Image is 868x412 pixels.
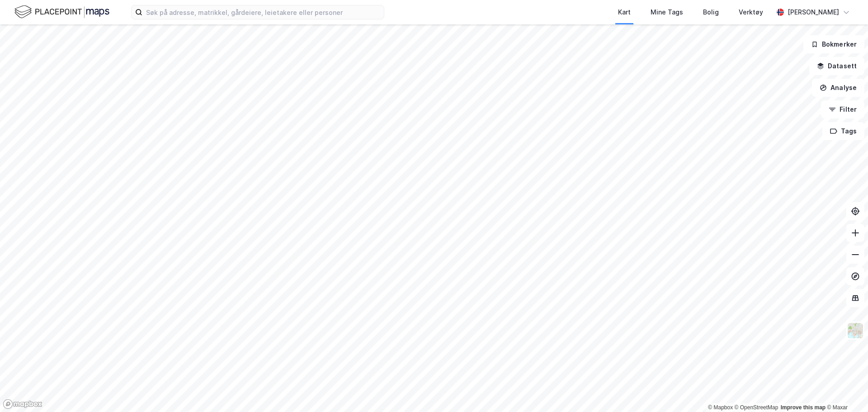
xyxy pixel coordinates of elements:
[812,79,864,97] button: Analyse
[823,369,868,412] iframe: Chat Widget
[703,7,719,18] div: Bolig
[142,5,384,19] input: Søk på adresse, matrikkel, gårdeiere, leietakere eller personer
[708,404,733,411] a: Mapbox
[822,122,864,140] button: Tags
[788,7,839,18] div: [PERSON_NAME]
[735,404,778,411] a: OpenStreetMap
[651,7,683,18] div: Mine Tags
[809,57,864,75] button: Datasett
[821,100,864,118] button: Filter
[14,4,109,20] img: logo.f888ab2527a4732fd821a326f86c7f29.svg
[847,322,864,339] img: Z
[739,7,763,18] div: Verktøy
[781,404,826,411] a: Improve this map
[618,7,631,18] div: Kart
[803,35,864,53] button: Bokmerker
[3,399,42,409] a: Mapbox homepage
